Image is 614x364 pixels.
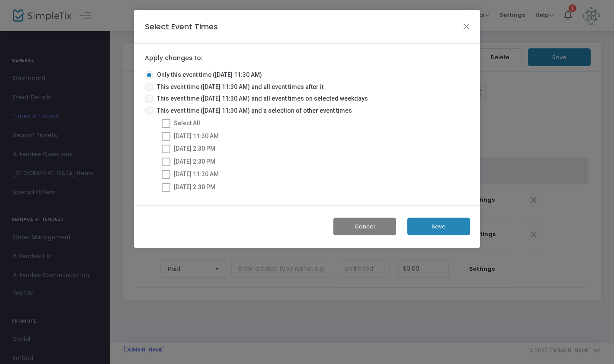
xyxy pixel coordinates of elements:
[145,21,218,32] h4: Select Event Times
[174,145,215,152] span: [DATE] 2:30 PM
[153,94,368,103] span: This event time ([DATE] 11:30 AM) and all event times on selected weekdays
[174,184,215,190] span: [DATE] 2:30 PM
[174,171,219,177] span: [DATE] 11:30 AM
[333,218,396,235] button: Cancel
[174,120,200,127] span: Select All
[153,82,323,92] span: This event time ([DATE] 11:30 AM) and all event times after it
[153,70,262,79] span: Only this event time ([DATE] 11:30 AM)
[145,54,202,62] label: Apply changes to:
[174,158,215,165] span: [DATE] 2:30 PM
[174,133,219,139] span: [DATE] 11:30 AM
[407,218,470,235] button: Save
[461,21,472,32] button: Close
[153,106,352,115] span: This event time ([DATE] 11:30 AM) and a selection of other event times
